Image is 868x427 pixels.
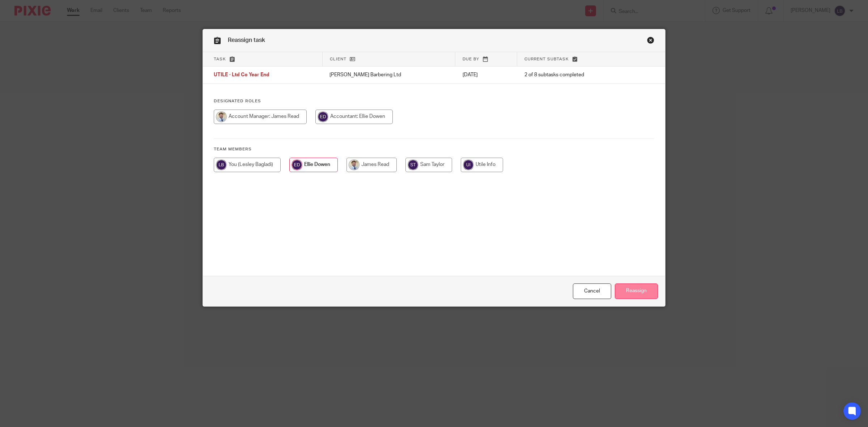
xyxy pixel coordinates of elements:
a: Close this dialog window [573,283,611,299]
p: [PERSON_NAME] Barbering Ltd [329,71,448,78]
td: 2 of 8 subtasks completed [517,67,631,84]
span: UTILE - Ltd Co Year End [214,73,269,78]
p: [DATE] [463,71,510,78]
span: Due by [463,57,479,61]
h4: Team members [214,146,654,152]
span: Current subtask [524,57,569,61]
a: Close this dialog window [647,37,654,46]
span: Task [214,57,226,61]
h4: Designated Roles [214,98,654,104]
input: Reassign [615,283,658,299]
span: Reassign task [228,37,265,43]
span: Client [330,57,346,61]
